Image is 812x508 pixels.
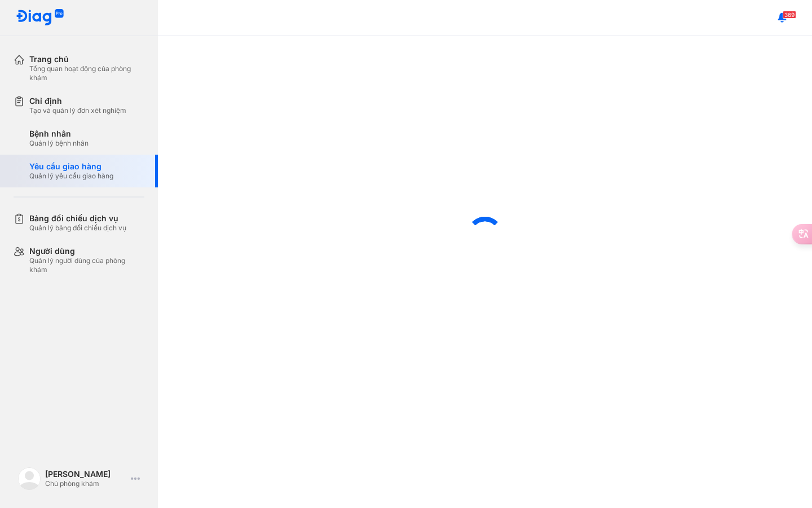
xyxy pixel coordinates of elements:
div: Yêu cầu giao hàng [29,161,113,172]
div: Trang chủ [29,54,144,64]
div: [PERSON_NAME] [45,469,126,479]
div: Chủ phòng khám [45,479,126,488]
div: Bảng đối chiếu dịch vụ [29,213,126,224]
div: Quản lý bệnh nhân [29,139,89,148]
img: logo [16,9,64,27]
div: Quản lý yêu cầu giao hàng [29,172,113,181]
img: logo [18,467,41,490]
div: Tổng quan hoạt động của phòng khám [29,64,144,82]
div: Chỉ định [29,96,126,106]
div: Quản lý bảng đối chiếu dịch vụ [29,224,126,233]
div: Quản lý người dùng của phòng khám [29,256,144,274]
div: Bệnh nhân [29,129,89,139]
div: Người dùng [29,246,144,256]
span: 369 [783,11,796,19]
div: Tạo và quản lý đơn xét nghiệm [29,106,126,115]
